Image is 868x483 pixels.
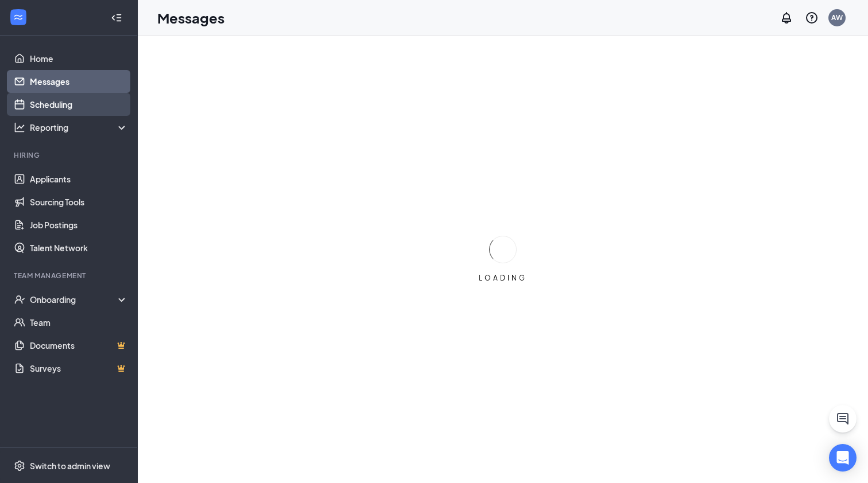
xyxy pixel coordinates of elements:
[30,357,128,380] a: SurveysCrown
[14,460,25,472] svg: Settings
[14,122,25,133] svg: Analysis
[14,294,25,305] svg: UserCheck
[111,12,122,24] svg: Collapse
[13,11,24,23] svg: WorkstreamLogo
[780,11,793,25] svg: Notifications
[157,8,224,28] h1: Messages
[30,334,128,357] a: DocumentsCrown
[474,273,532,283] div: LOADING
[805,11,819,25] svg: QuestionInfo
[829,444,857,472] div: Open Intercom Messenger
[30,70,128,93] a: Messages
[14,150,126,160] div: Hiring
[30,93,128,116] a: Scheduling
[30,460,110,472] div: Switch to admin view
[836,412,850,426] svg: ChatActive
[30,190,128,213] a: Sourcing Tools
[30,236,128,259] a: Talent Network
[30,47,128,70] a: Home
[30,213,128,236] a: Job Postings
[829,405,857,433] button: ChatActive
[831,13,843,22] div: AW
[30,294,118,305] div: Onboarding
[30,122,129,133] div: Reporting
[30,311,128,334] a: Team
[30,168,128,190] a: Applicants
[14,271,126,281] div: Team Management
